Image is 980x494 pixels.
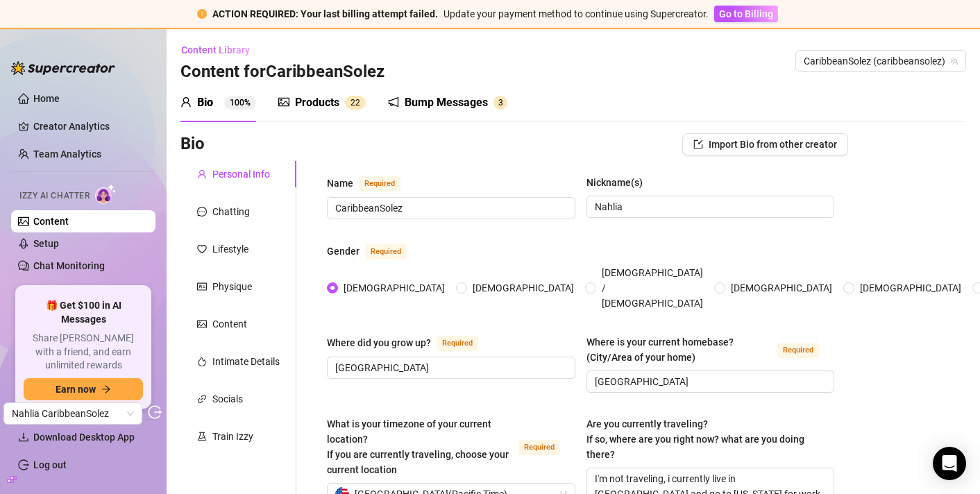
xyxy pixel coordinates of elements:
span: arrow-right [101,384,111,394]
span: download [18,432,29,443]
div: Gender [327,244,360,259]
div: Products [295,94,339,111]
span: Content Library [181,44,250,56]
sup: 3 [493,96,507,110]
span: 🎁 Get $100 in AI Messages [24,299,143,326]
span: [DEMOGRAPHIC_DATA] [467,280,580,296]
img: logo-BBDzfeDw.svg [11,61,115,75]
a: Chat Monitoring [33,260,105,271]
a: Setup [33,238,59,249]
button: Earn nowarrow-right [24,378,143,400]
a: Go to Billing [714,8,778,19]
button: Content Library [180,39,261,61]
div: Content [212,316,247,332]
span: Required [518,440,560,455]
div: Lifestyle [212,241,248,257]
div: Intimate Details [212,354,280,369]
span: [DEMOGRAPHIC_DATA] [338,280,450,296]
h3: Content for CaribbeanSolez [180,61,385,83]
span: user [180,96,192,108]
span: Go to Billing [719,8,773,19]
span: exclamation-circle [197,9,207,19]
span: heart [197,244,207,254]
span: [DEMOGRAPHIC_DATA] [725,280,838,296]
div: Name [327,176,353,191]
span: Izzy AI Chatter [19,189,90,203]
span: Import Bio from other creator [709,139,837,150]
span: 2 [350,98,355,108]
div: Open Intercom Messenger [933,447,966,480]
label: Where did you grow up? [327,334,493,351]
span: CaribbeanSolez (caribbeansolez) [804,51,958,71]
input: Where did you grow up? [335,360,564,375]
span: [DEMOGRAPHIC_DATA] / [DEMOGRAPHIC_DATA] [596,265,709,311]
span: logout [148,405,162,419]
span: Are you currently traveling? If so, where are you right now? what are you doing there? [586,418,804,460]
div: Physique [212,279,252,294]
div: Nickname(s) [586,175,643,190]
span: build [7,475,17,484]
span: fire [197,357,207,366]
button: Import Bio from other creator [682,133,848,155]
div: Bio [197,94,213,111]
label: Where is your current homebase? (City/Area of your home) [586,334,835,365]
span: Required [437,336,478,351]
span: picture [278,96,289,108]
span: link [197,394,207,404]
span: Required [777,343,819,358]
a: Log out [33,459,67,470]
a: Team Analytics [33,148,101,160]
input: Where is your current homebase? (City/Area of your home) [595,374,824,389]
span: notification [388,96,399,108]
span: Update your payment method to continue using Supercreator. [443,8,709,19]
span: [DEMOGRAPHIC_DATA] [854,280,967,296]
span: message [197,207,207,216]
h3: Bio [180,133,205,155]
button: Go to Billing [714,6,778,22]
input: Name [335,201,564,216]
strong: ACTION REQUIRED: Your last billing attempt failed. [212,8,438,19]
sup: 100% [224,96,256,110]
a: Creator Analytics [33,115,144,137]
span: idcard [197,282,207,291]
span: Nahlia CaribbeanSolez [12,403,134,424]
span: Required [359,176,400,191]
span: Required [365,244,407,259]
div: Personal Info [212,167,270,182]
div: Where is your current homebase? (City/Area of your home) [586,334,772,365]
div: Train Izzy [212,429,253,444]
span: Download Desktop App [33,432,135,443]
span: Earn now [56,384,96,395]
label: Nickname(s) [586,175,652,190]
span: 3 [498,98,503,108]
a: Content [33,216,69,227]
div: Chatting [212,204,250,219]
img: AI Chatter [95,184,117,204]
label: Gender [327,243,422,259]
span: 2 [355,98,360,108]
input: Nickname(s) [595,199,824,214]
span: What is your timezone of your current location? If you are currently traveling, choose your curre... [327,418,509,475]
span: picture [197,319,207,329]
div: Socials [212,391,243,407]
span: import [693,139,703,149]
sup: 22 [345,96,366,110]
span: experiment [197,432,207,441]
span: Share [PERSON_NAME] with a friend, and earn unlimited rewards [24,332,143,373]
a: Home [33,93,60,104]
div: Bump Messages [405,94,488,111]
span: team [950,57,958,65]
div: Where did you grow up? [327,335,431,350]
span: user [197,169,207,179]
label: Name [327,175,416,191]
